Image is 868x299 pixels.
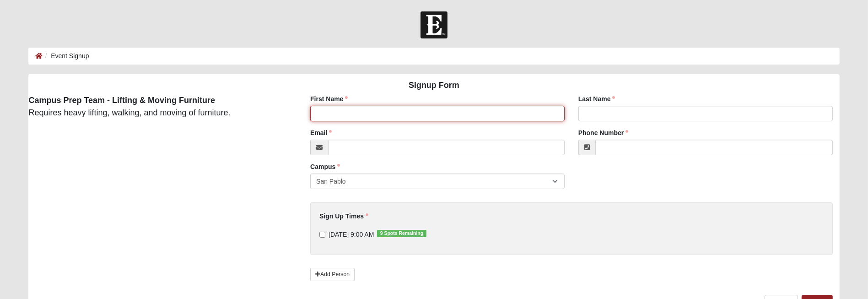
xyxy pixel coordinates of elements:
h4: Signup Form [28,81,839,91]
strong: Campus Prep Team - Lifting & Moving Furniture [28,96,215,105]
label: Phone Number [578,128,629,137]
label: Campus [310,162,340,171]
li: Event Signup [43,51,89,61]
a: Add Person [310,268,355,281]
span: [DATE] 9:00 AM [329,231,374,238]
span: 9 Spots Remaining [377,230,426,237]
img: Church of Eleven22 Logo [421,11,447,38]
input: [DATE] 9:00 AM9 Spots Remaining [319,232,325,238]
label: Last Name [578,94,615,103]
label: Email [310,128,332,137]
div: Requires heavy lifting, walking, and moving of furniture. [22,94,297,119]
label: First Name [310,94,348,103]
label: Sign Up Times [319,212,368,221]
